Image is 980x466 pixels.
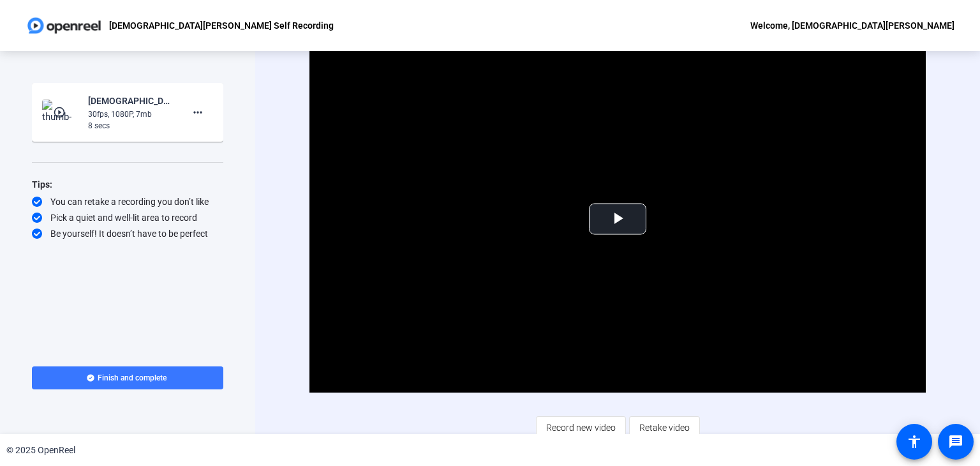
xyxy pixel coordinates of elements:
img: OpenReel logo [26,13,103,38]
img: thumb-nail [42,100,80,125]
mat-icon: play_circle_outline [53,106,68,119]
span: Retake video [639,416,690,440]
div: Video Player [309,46,926,393]
button: Play Video [589,204,646,235]
div: Pick a quiet and well-lit area to record [32,211,223,224]
div: Tips: [32,177,223,192]
button: Retake video [629,416,700,439]
mat-icon: message [948,434,963,449]
mat-icon: more_horiz [190,105,205,120]
button: Record new video [536,416,626,439]
div: © 2025 OpenReel [6,444,75,457]
p: [DEMOGRAPHIC_DATA][PERSON_NAME] Self Recording [109,18,334,33]
div: [DEMOGRAPHIC_DATA][PERSON_NAME]-[DEMOGRAPHIC_DATA][PERSON_NAME] -SRM Core - SRMV10--[DEMOGRAPHIC_... [88,93,174,109]
div: 30fps, 1080P, 7mb [88,109,174,120]
div: Welcome, [DEMOGRAPHIC_DATA][PERSON_NAME] [750,18,954,33]
div: Be yourself! It doesn’t have to be perfect [32,227,223,240]
span: Record new video [546,416,616,440]
mat-icon: accessibility [907,434,922,449]
button: Finish and complete [32,366,223,389]
div: 8 secs [88,120,174,132]
div: You can retake a recording you don’t like [32,195,223,208]
span: Finish and complete [98,373,167,383]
